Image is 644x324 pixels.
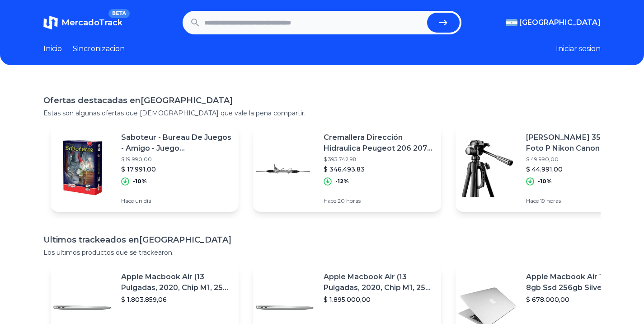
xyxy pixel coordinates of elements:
[43,94,601,107] h1: Ofertas destacadas en [GEOGRAPHIC_DATA]
[526,197,636,205] p: Hace 19 horas
[324,197,434,205] p: Hace 20 horas
[43,248,601,257] p: Los ultimos productos que se trackearon.
[538,178,552,185] p: -10%
[43,15,58,30] img: MercadoTrack
[121,272,231,293] p: Apple Macbook Air (13 Pulgadas, 2020, Chip M1, 256 Gb De Ssd, 8 Gb De Ram) - Plata
[108,9,130,18] span: BETA
[61,18,122,28] span: MercadoTrack
[73,43,125,54] a: Sincronizacion
[43,43,62,54] a: Inicio
[556,43,601,54] button: Iniciar sesion
[324,132,434,154] p: Cremallera Dirección Hidraulica Peugeot 206 207 Sin Extremos
[324,295,434,304] p: $ 1.895.000,00
[133,178,147,185] p: -10%
[526,156,636,163] p: $ 49.990,00
[121,132,231,154] p: Saboteur - Bureau De Juegos - Amigo - Juego [PERSON_NAME]
[324,272,434,293] p: Apple Macbook Air (13 Pulgadas, 2020, Chip M1, 256 Gb De Ssd, 8 Gb De Ram) - Plata
[121,295,231,304] p: $ 1.803.859,06
[253,137,316,200] img: Featured image
[51,137,114,200] img: Featured image
[506,17,601,28] button: [GEOGRAPHIC_DATA]
[324,165,434,174] p: $ 346.493,83
[43,15,122,30] a: MercadoTrackBETA
[121,156,231,163] p: $ 19.990,00
[335,178,349,185] p: -12%
[121,197,231,205] p: Hace un día
[253,125,441,212] a: Featured imageCremallera Dirección Hidraulica Peugeot 206 207 Sin Extremos$ 393.742,98$ 346.493,8...
[526,165,636,174] p: $ 44.991,00
[506,19,517,26] img: Argentina
[519,17,601,28] span: [GEOGRAPHIC_DATA]
[43,233,601,246] h1: Ultimos trackeados en [GEOGRAPHIC_DATA]
[51,125,239,212] a: Featured imageSaboteur - Bureau De Juegos - Amigo - Juego [PERSON_NAME]$ 19.990,00$ 17.991,00-10%...
[526,272,636,293] p: Apple Macbook Air 13 Core I5 8gb Ssd 256gb Silver
[526,132,636,154] p: [PERSON_NAME] 3520 1,40m Foto P Nikon Canon Sony + Bolso
[526,295,636,304] p: $ 678.000,00
[324,156,434,163] p: $ 393.742,98
[121,165,231,174] p: $ 17.991,00
[456,125,644,212] a: Featured image[PERSON_NAME] 3520 1,40m Foto P Nikon Canon Sony + Bolso$ 49.990,00$ 44.991,00-10%H...
[43,109,601,118] p: Estas son algunas ofertas que [DEMOGRAPHIC_DATA] que vale la pena compartir.
[456,137,519,200] img: Featured image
